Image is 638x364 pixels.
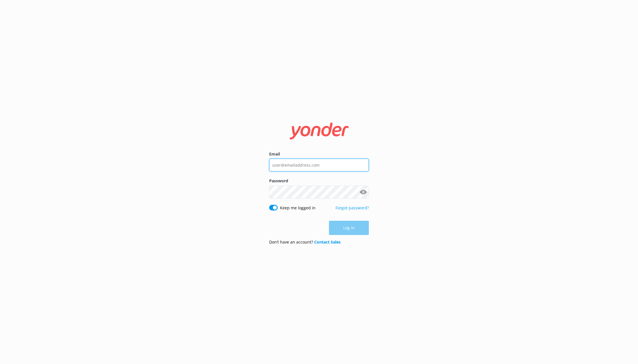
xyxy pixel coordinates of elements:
a: Forgot password? [336,205,369,210]
a: Contact Sales [314,239,341,245]
label: Email [269,151,369,157]
label: Password [269,178,369,184]
input: user@emailaddress.com [269,159,369,171]
p: Don’t have an account? [269,239,341,245]
button: Show password [357,186,369,198]
label: Keep me logged in [280,205,316,211]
